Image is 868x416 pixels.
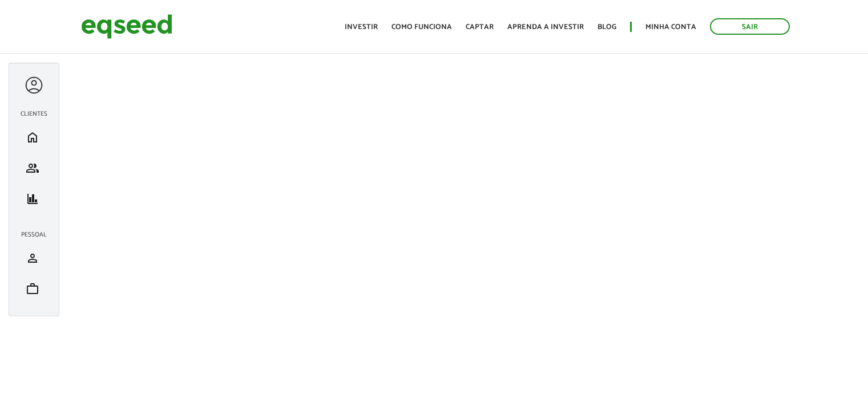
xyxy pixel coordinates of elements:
h2: Pessoal [15,231,53,238]
li: Início [15,122,53,153]
span: person [26,251,39,265]
li: Investimento assistido [15,153,53,183]
a: Expandir menu [23,75,45,96]
span: home [26,130,39,144]
span: group [26,161,39,175]
li: Meus relatórios [15,183,53,214]
li: Meu perfil [15,243,53,274]
li: Meu portfólio [15,274,53,304]
a: work [18,282,50,296]
a: Investir [345,23,378,31]
h2: Clientes [15,111,53,117]
span: work [26,282,39,296]
a: group [18,161,50,175]
a: Minha conta [645,23,696,31]
span: finance [26,192,39,206]
a: Como funciona [391,23,452,31]
a: Sair [710,18,790,35]
a: home [18,130,50,144]
a: Aprenda a investir [507,23,584,31]
a: finance [18,192,50,206]
a: Blog [597,23,616,31]
img: EqSeed [81,11,172,42]
a: Captar [466,23,494,31]
a: person [18,251,50,265]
